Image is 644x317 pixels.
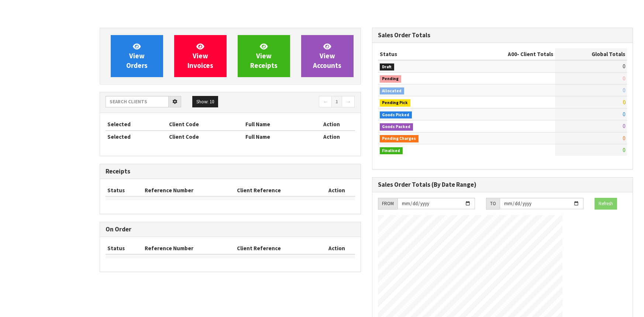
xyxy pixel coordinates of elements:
input: Search clients [106,96,169,107]
th: Selected [106,118,167,130]
span: View Orders [126,42,148,70]
span: Pending Charges [380,135,419,142]
th: Client Code [167,118,244,130]
span: View Receipts [250,42,278,70]
a: ViewOrders [111,35,163,77]
th: Action [319,242,355,254]
th: Reference Number [143,242,235,254]
th: Reference Number [143,185,235,196]
th: Action [319,185,355,196]
th: Client Reference [235,185,319,196]
span: Goods Packed [380,123,413,131]
th: Global Totals [555,48,627,60]
span: 0 [623,87,625,94]
span: Finalised [380,147,403,155]
h3: Receipts [106,168,355,175]
a: → [342,96,355,108]
div: TO [486,198,500,210]
span: 0 [623,111,625,118]
span: A00 [508,51,517,58]
a: ViewInvoices [174,35,227,77]
span: 0 [623,123,625,130]
span: View Invoices [187,42,213,70]
th: Selected [106,131,167,142]
h3: Sales Order Totals [378,32,627,39]
span: 0 [623,147,625,154]
span: 0 [623,99,625,106]
th: Action [309,118,355,130]
span: Draft [380,63,395,71]
span: 0 [623,63,625,70]
th: Status [106,242,143,254]
nav: Page navigation [236,96,355,109]
button: Refresh [595,198,617,210]
th: Client Reference [235,242,319,254]
span: View Accounts [313,42,341,70]
span: Pending Pick [380,99,411,107]
h3: Sales Order Totals (By Date Range) [378,181,627,188]
th: Client Code [167,131,244,142]
th: Action [309,131,355,142]
a: ViewAccounts [301,35,354,77]
span: 0 [623,135,625,142]
span: Goods Picked [380,111,412,119]
a: ← [319,96,332,108]
a: ViewReceipts [238,35,290,77]
th: - Client Totals [460,48,555,60]
th: Status [378,48,460,60]
h3: On Order [106,226,355,233]
span: Allocated [380,87,404,95]
span: 0 [623,75,625,82]
a: 1 [331,96,342,108]
span: Pending [380,75,402,83]
button: Show: 10 [192,96,218,108]
th: Status [106,185,143,196]
div: FROM [378,198,397,210]
th: Full Name [244,118,309,130]
th: Full Name [244,131,309,142]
